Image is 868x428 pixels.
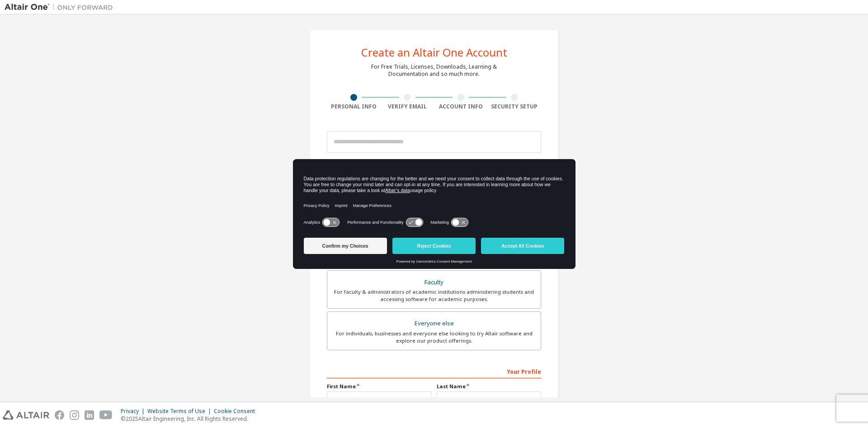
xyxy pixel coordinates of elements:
img: facebook.svg [55,410,64,420]
div: Create an Altair One Account [361,47,507,58]
div: Everyone else [333,317,535,330]
div: Your Profile [327,364,541,378]
div: Verify Email [381,103,434,110]
div: Account Info [434,103,488,110]
label: First Name [327,383,431,390]
div: Faculty [333,276,535,289]
div: Website Terms of Use [147,408,214,415]
div: Cookie Consent [214,408,260,415]
div: For individuals, businesses and everyone else looking to try Altair software and explore our prod... [333,330,535,344]
img: linkedin.svg [85,410,94,420]
img: Altair One [5,3,118,12]
div: For faculty & administrators of academic institutions administering students and accessing softwa... [333,288,535,303]
img: altair_logo.svg [3,410,49,420]
div: Privacy [121,408,147,415]
p: © 2025 Altair Engineering, Inc. All Rights Reserved. [121,415,260,423]
label: Last Name [437,383,541,390]
div: For Free Trials, Licenses, Downloads, Learning & Documentation and so much more. [371,63,497,78]
img: instagram.svg [70,410,79,420]
div: Security Setup [488,103,542,110]
div: Personal Info [327,103,381,110]
img: youtube.svg [99,410,113,420]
